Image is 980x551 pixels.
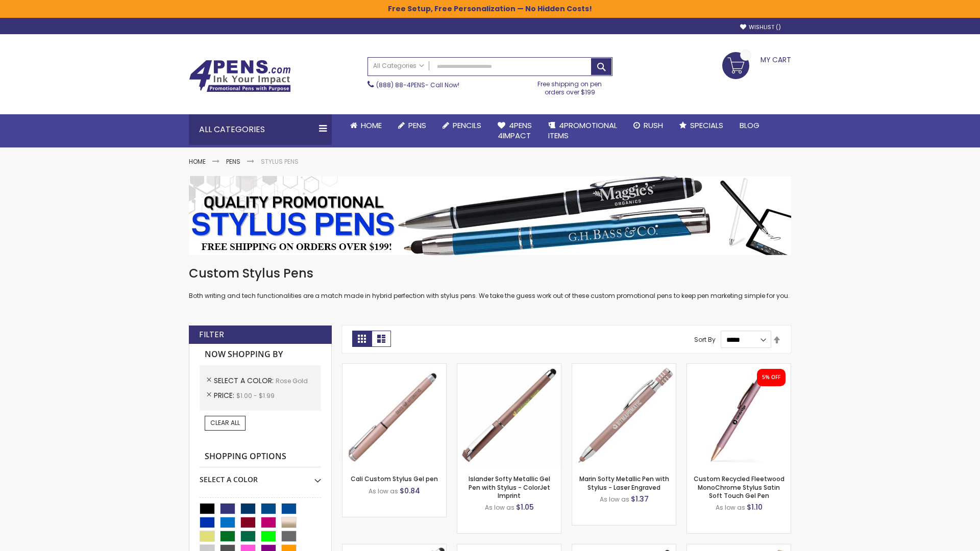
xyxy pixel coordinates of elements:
[572,364,676,467] img: Marin Softy Metallic Pen with Stylus - Laser Engraved-Rose Gold
[368,58,429,74] a: All Categories
[342,363,446,372] a: Cali Custom Stylus Gel pen-Rose Gold
[548,120,617,141] span: 4PROMOTIONAL ITEMS
[342,114,390,137] a: Home
[457,363,561,372] a: Islander Softy Metallic Gel Pen with Stylus - ColorJet Imprint-Rose Gold
[236,391,275,400] span: $1.00 - $1.99
[687,364,791,467] img: Custom Recycled Fleetwood MonoChrome Stylus Satin Soft Touch Gel Pen-Rose Gold
[457,364,561,467] img: Islander Softy Metallic Gel Pen with Stylus - ColorJet Imprint-Rose Gold
[261,157,299,166] strong: Stylus Pens
[671,114,731,137] a: Specials
[453,120,481,131] span: Pencils
[342,364,446,467] img: Cali Custom Stylus Gel pen-Rose Gold
[376,81,459,89] span: - Call Now!
[390,114,434,137] a: Pens
[687,363,791,372] a: Custom Recycled Fleetwood MonoChrome Stylus Satin Soft Touch Gel Pen-Rose Gold
[352,331,372,347] strong: Grid
[189,176,791,255] img: Stylus Pens
[600,495,629,504] span: As low as
[373,62,424,70] span: All Categories
[644,120,663,131] span: Rush
[189,265,791,300] div: Both writing and tech functionalities are a match made in hybrid perfection with stylus pens. We ...
[189,60,291,92] img: 4Pens Custom Pens and Promotional Products
[762,374,780,381] div: 5% OFF
[469,474,550,499] a: Islander Softy Metallic Gel Pen with Stylus - ColorJet Imprint
[631,494,649,504] span: $1.37
[200,446,321,468] strong: Shopping Options
[540,114,625,147] a: 4PROMOTIONALITEMS
[716,503,745,512] span: As low as
[199,329,224,340] strong: Filter
[226,157,240,166] a: Pens
[489,114,540,147] a: 4Pens4impact
[690,120,723,131] span: Specials
[189,114,332,145] div: All Categories
[369,487,398,495] span: As low as
[740,23,781,31] a: Wishlist
[210,418,240,427] span: Clear All
[579,474,669,491] a: Marin Softy Metallic Pen with Stylus - Laser Engraved
[408,120,426,131] span: Pens
[694,474,785,499] a: Custom Recycled Fleetwood MonoChrome Stylus Satin Soft Touch Gel Pen
[214,375,276,386] span: Select A Color
[351,474,438,483] a: Cali Custom Stylus Gel pen
[276,377,308,385] span: Rose Gold
[214,390,236,400] span: Price
[747,502,763,512] span: $1.10
[376,81,425,89] a: (888) 88-4PENS
[740,120,759,131] span: Blog
[205,416,246,430] a: Clear All
[516,502,534,512] span: $1.05
[434,114,489,137] a: Pencils
[189,157,206,166] a: Home
[200,467,321,485] div: Select A Color
[200,344,321,365] strong: Now Shopping by
[731,114,768,137] a: Blog
[527,76,613,96] div: Free shipping on pen orders over $199
[485,503,514,512] span: As low as
[572,363,676,372] a: Marin Softy Metallic Pen with Stylus - Laser Engraved-Rose Gold
[625,114,671,137] a: Rush
[400,486,420,496] span: $0.84
[498,120,532,141] span: 4Pens 4impact
[361,120,382,131] span: Home
[189,265,791,282] h1: Custom Stylus Pens
[694,335,716,344] label: Sort By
